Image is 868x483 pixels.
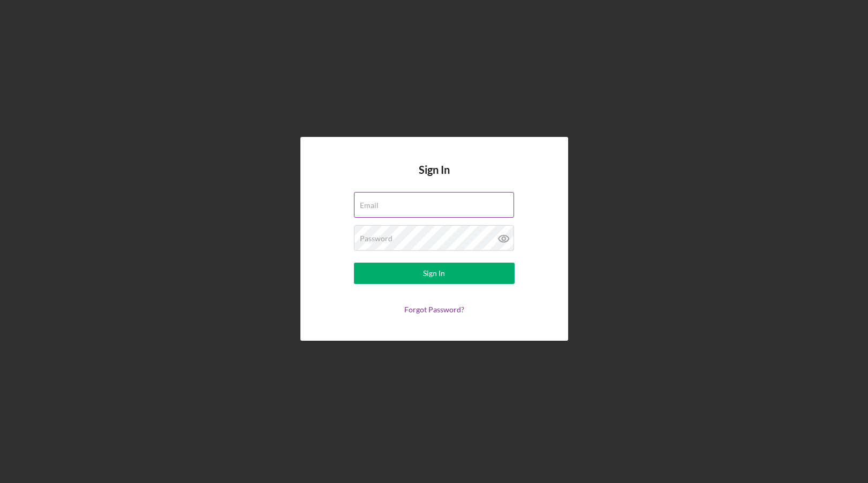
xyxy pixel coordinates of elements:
[404,305,464,314] a: Forgot Password?
[354,263,515,284] button: Sign In
[423,263,445,284] div: Sign In
[419,164,450,192] h4: Sign In
[360,234,393,243] label: Password
[360,201,379,210] label: Email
